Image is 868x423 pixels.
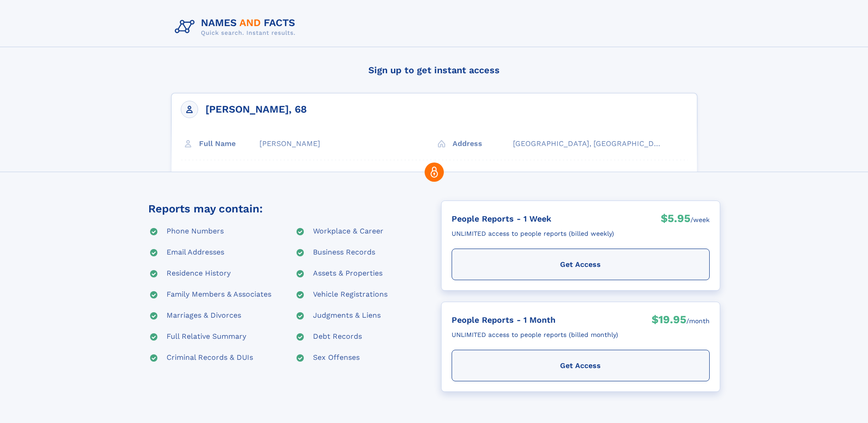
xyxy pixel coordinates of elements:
div: Assets & Properties [313,268,383,279]
div: Business Records [313,247,375,258]
div: $5.95 [661,211,690,228]
div: Email Addresses [167,247,224,258]
div: People Reports - 1 Month [452,312,618,327]
div: UNLIMITED access to people reports (billed weekly) [452,226,614,241]
div: UNLIMITED access to people reports (billed monthly) [452,327,618,342]
div: Marriages & Divorces [167,310,241,321]
div: Workplace & Career [313,226,383,237]
div: Sex Offenses [313,352,360,363]
div: /week [690,211,710,228]
div: Vehicle Registrations [313,289,388,300]
div: Get Access [452,350,710,381]
div: Phone Numbers [167,226,224,237]
div: Family Members & Associates [167,289,271,300]
div: People Reports - 1 Week [452,211,614,226]
div: Residence History [167,268,231,279]
div: $19.95 [652,312,686,330]
div: Get Access [452,249,710,280]
img: Logo Names and Facts [171,15,303,39]
div: Debt Records [313,331,362,342]
div: Reports may contain: [148,201,263,217]
div: Judgments & Liens [313,310,381,321]
div: Criminal Records & DUIs [167,352,253,363]
h4: Sign up to get instant access [171,56,697,84]
div: Full Relative Summary [167,331,246,342]
div: /month [686,312,710,330]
